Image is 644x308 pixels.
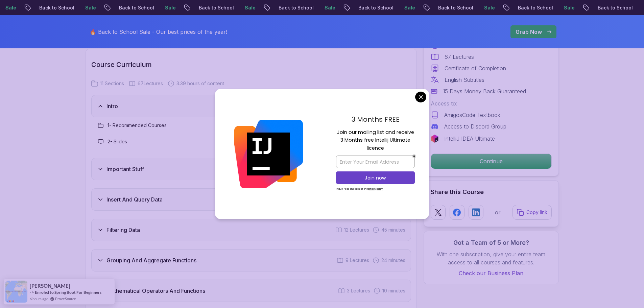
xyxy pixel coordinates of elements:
[91,60,411,69] h2: Course Curriculum
[176,80,224,87] span: 3.39 hours of content
[430,4,476,11] p: Back to School
[510,4,556,11] p: Back to School
[91,219,411,241] button: Filtering Data12 Lectures 45 minutes
[431,250,552,266] p: With one subscription, give your entire team access to all courses and features.
[106,102,118,110] h3: Intro
[91,95,411,117] button: Intro2 Lectures
[444,135,495,143] p: IntelliJ IDEA Ultimate
[396,4,418,11] p: Sale
[237,4,258,11] p: Sale
[5,281,27,303] img: provesource social proof notification image
[516,28,542,36] p: Grab Now
[106,165,144,173] h3: Important Stuff
[445,64,506,72] p: Certificate of Completion
[191,4,237,11] p: Back to School
[431,187,552,197] h2: Share this Course
[512,205,552,220] button: Copy link
[138,80,163,87] span: 67 Lectures
[345,257,369,264] span: 9 Lectures
[106,256,196,264] h3: Grouping And Aggregate Functions
[381,227,405,233] span: 45 minutes
[445,76,484,84] p: English Subtitles
[476,4,498,11] p: Sale
[106,226,140,234] h3: Filtering Data
[108,138,127,145] h3: 2 - Slides
[495,208,501,216] p: or
[90,28,227,36] p: 🔥 Back to School Sale - Our best prices of the year!
[91,249,411,271] button: Grouping And Aggregate Functions9 Lectures 24 minutes
[431,154,551,169] p: Continue
[30,283,70,289] span: [PERSON_NAME]
[77,4,99,11] p: Sale
[350,4,396,11] p: Back to School
[316,4,338,11] p: Sale
[431,135,439,143] img: jetbrains logo
[590,4,636,11] p: Back to School
[100,80,124,87] span: 11 Sections
[30,289,34,295] span: ->
[35,290,101,295] a: Enroled to Spring Boot For Beginners
[30,296,48,302] span: 6 hours ago
[443,87,526,95] p: 15 Days Money Back Guaranteed
[108,122,167,129] h3: 1 - Recommended Courses
[111,4,157,11] p: Back to School
[91,280,411,302] button: Mathematical Operators And Functions3 Lectures 10 minutes
[381,257,405,264] span: 24 minutes
[344,227,369,233] span: 12 Lectures
[157,4,178,11] p: Sale
[106,195,163,204] h3: Insert And Query Data
[31,4,77,11] p: Back to School
[444,111,500,119] p: AmigosCode Textbook
[106,287,205,295] h3: Mathematical Operators And Functions
[431,99,552,108] p: Access to:
[556,4,577,11] p: Sale
[55,296,76,302] a: ProveSource
[91,188,411,211] button: Insert And Query Data7 Lectures 26 minutes
[270,4,316,11] p: Back to School
[382,287,405,294] span: 10 minutes
[526,209,547,216] p: Copy link
[445,53,474,61] p: 67 Lectures
[431,153,552,169] button: Continue
[91,158,411,180] button: Important Stuff7 Lectures 27 minutes
[444,122,506,131] p: Access to Discord Group
[431,238,552,247] h3: Got a Team of 5 or More?
[431,269,552,277] a: Check our Business Plan
[347,287,370,294] span: 3 Lectures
